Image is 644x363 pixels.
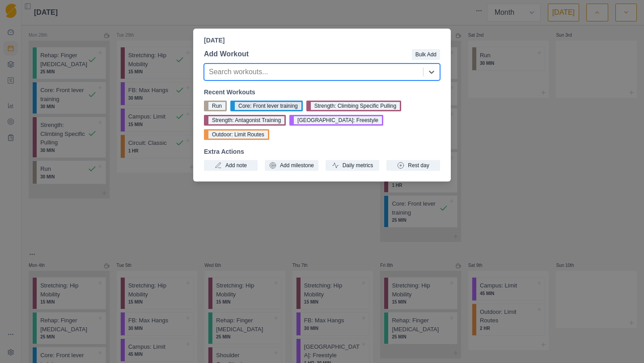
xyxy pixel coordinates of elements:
button: Daily metrics [326,160,379,171]
p: [DATE] [204,36,440,45]
button: Add note [204,160,258,171]
button: Strength: Antagonist Training [204,115,286,126]
button: Rest day [386,160,440,171]
button: Strength: Climbing Specific Pulling [306,101,401,111]
p: Add Workout [204,49,249,59]
p: Extra Actions [204,147,440,156]
button: [GEOGRAPHIC_DATA]: Freestyle [289,115,383,126]
button: Add milestone [265,160,318,171]
button: Bulk Add [412,49,440,60]
p: Recent Workouts [204,88,440,97]
button: Core: Front lever training [230,101,303,111]
button: Run [204,101,227,111]
button: Outdoor: Limit Routes [204,129,269,140]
